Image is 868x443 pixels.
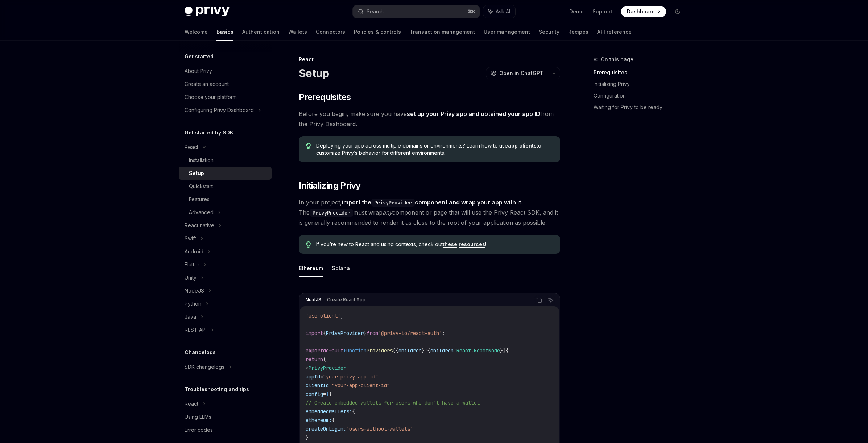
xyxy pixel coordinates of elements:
[185,234,196,243] div: Swift
[185,348,216,357] h5: Changelogs
[306,312,340,319] span: 'use client'
[323,347,343,354] span: default
[299,180,360,191] span: Initializing Privy
[474,347,500,354] span: ReactNode
[179,78,272,91] a: Create an account
[592,8,612,15] a: Support
[306,426,346,432] span: createOnLogin:
[185,67,212,75] div: About Privy
[672,6,683,17] button: Toggle dark mode
[456,347,471,354] span: React
[594,67,689,78] a: Prerequisites
[410,23,475,41] a: Transaction management
[367,347,393,354] span: Providers
[329,382,332,389] span: =
[179,423,272,436] a: Error codes
[185,299,201,308] div: Python
[352,408,355,415] span: {
[306,347,323,354] span: export
[185,128,233,137] h5: Get started by SDK
[508,142,537,149] a: app clients
[332,382,390,389] span: "your-app-client-id"
[546,295,555,305] button: Ask AI
[323,391,326,397] span: =
[185,312,196,321] div: Java
[179,410,272,423] a: Using LLMs
[179,193,272,206] a: Features
[303,295,323,304] div: NextJS
[299,67,329,80] h1: Setup
[534,295,544,305] button: Copy the contents from the code block
[179,91,272,104] a: Choose your platform
[383,209,392,216] em: any
[597,23,632,41] a: API reference
[407,110,540,118] a: set up your Privy app and obtained your app ID
[189,169,204,178] div: Setup
[500,347,506,354] span: })
[185,93,237,102] div: Choose your platform
[185,286,204,295] div: NodeJS
[430,347,454,354] span: children
[185,326,207,334] div: REST API
[189,182,213,191] div: Quickstart
[483,5,515,18] button: Ask AI
[299,56,560,63] div: React
[364,330,367,336] span: }
[422,347,425,354] span: }
[342,199,521,206] strong: import the component and wrap your app with it
[306,417,332,423] span: ethereum:
[185,385,249,394] h5: Troubleshooting and tips
[459,241,485,248] a: resources
[185,363,224,371] div: SDK changelogs
[627,8,655,15] span: Dashboard
[329,391,332,397] span: {
[179,167,272,180] a: Setup
[179,65,272,78] a: About Privy
[427,347,430,354] span: {
[299,260,323,277] button: Ethereum
[594,78,689,90] a: Initializing Privy
[506,347,509,354] span: {
[621,6,666,17] a: Dashboard
[316,241,553,248] span: If you’re new to React and using contexts, check out !
[185,52,214,61] h5: Get started
[306,391,323,397] span: config
[306,408,352,415] span: embeddedWallets:
[185,7,230,17] img: dark logo
[343,347,367,354] span: function
[594,102,689,113] a: Waiting for Privy to be ready
[185,399,198,408] div: React
[185,143,198,152] div: React
[354,23,401,41] a: Policies & controls
[323,356,326,363] span: (
[189,208,214,217] div: Advanced
[484,23,530,41] a: User management
[179,154,272,167] a: Installation
[306,399,480,406] span: // Create embedded wallets for users who don't have a wallet
[189,195,210,204] div: Features
[323,330,326,336] span: {
[471,347,474,354] span: .
[332,417,335,423] span: {
[442,330,445,336] span: ;
[306,373,320,380] span: appId
[378,330,442,336] span: '@privy-io/react-auth'
[539,23,559,41] a: Security
[569,8,584,15] a: Demo
[316,23,345,41] a: Connectors
[306,356,323,363] span: return
[393,347,398,354] span: ({
[185,221,214,230] div: React native
[346,426,413,432] span: 'users-without-wallets'
[185,260,199,269] div: Flutter
[326,391,329,397] span: {
[398,347,422,354] span: children
[443,241,457,248] a: these
[185,273,197,282] div: Unity
[316,142,553,157] span: Deploying your app across multiple domains or environments? Learn how to use to customize Privy’s...
[306,434,309,441] span: }
[185,23,208,41] a: Welcome
[306,241,311,248] svg: Tip
[371,199,415,207] code: PrivyProvider
[306,382,329,389] span: clientId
